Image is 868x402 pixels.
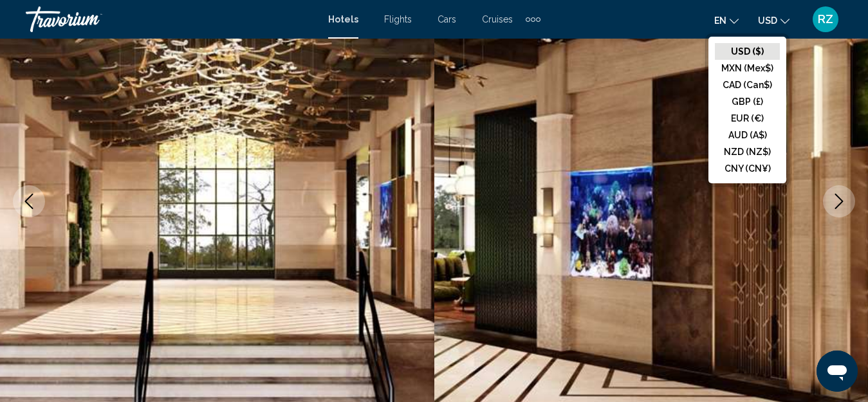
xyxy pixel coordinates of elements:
button: Previous image [13,185,45,217]
button: User Menu [809,6,842,33]
button: Next image [823,185,855,217]
button: GBP (£) [715,93,780,110]
a: Flights [384,14,412,24]
a: Travorium [26,6,315,32]
button: EUR (€) [715,110,780,127]
button: CAD (Can$) [715,77,780,93]
span: RZ [818,13,833,26]
button: Change currency [758,11,790,30]
button: MXN (Mex$) [715,60,780,77]
button: AUD (A$) [715,127,780,143]
button: Change language [714,11,739,30]
span: USD [758,15,777,26]
button: USD ($) [715,43,780,60]
button: Extra navigation items [526,9,540,30]
span: en [714,15,726,26]
a: Cars [438,14,456,24]
button: CNY (CN¥) [715,160,780,177]
a: Cruises [482,14,513,24]
iframe: Кнопка запуска окна обмена сообщениями [817,351,858,392]
a: Hotels [328,14,358,24]
button: NZD (NZ$) [715,143,780,160]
